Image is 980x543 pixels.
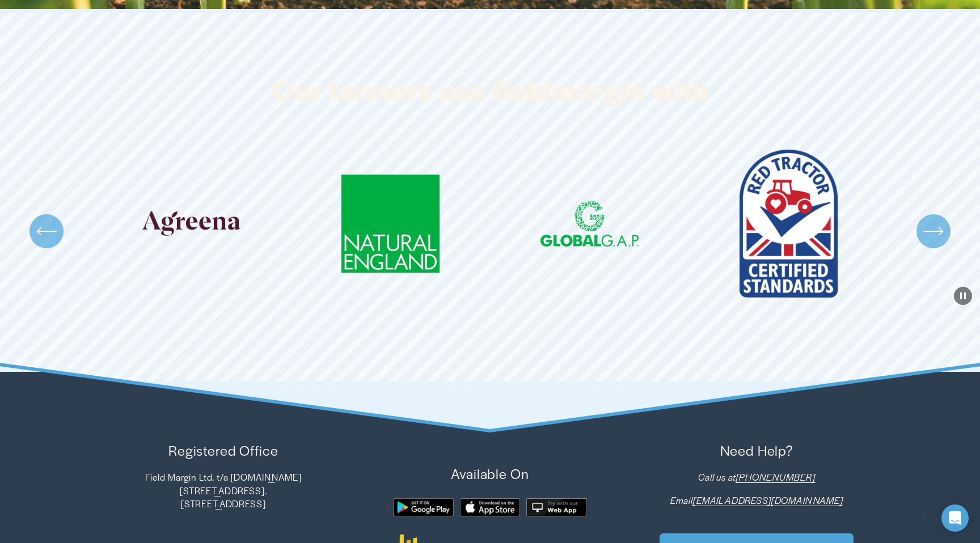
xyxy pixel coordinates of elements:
em: Email [670,494,693,507]
a: [PHONE_NUMBER] [736,470,816,484]
button: Previous [29,214,64,248]
div: Open Intercom Messenger [941,504,969,532]
a: [EMAIL_ADDRESS][DOMAIN_NAME] [693,494,843,507]
p: Registered Office [93,440,353,461]
p: Available On [360,464,620,484]
button: Next [916,214,951,248]
p: Need Help? [627,440,887,461]
p: Field Margin Ltd. t/a [DOMAIN_NAME] [STREET_ADDRESS]. [STREET_ADDRESS] [93,470,353,511]
em: Call us at [698,470,736,483]
strong: Our farmers use fieldmargin with [272,70,709,108]
em: [PHONE_NUMBER] [736,470,816,483]
button: Pause Background [954,287,972,305]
